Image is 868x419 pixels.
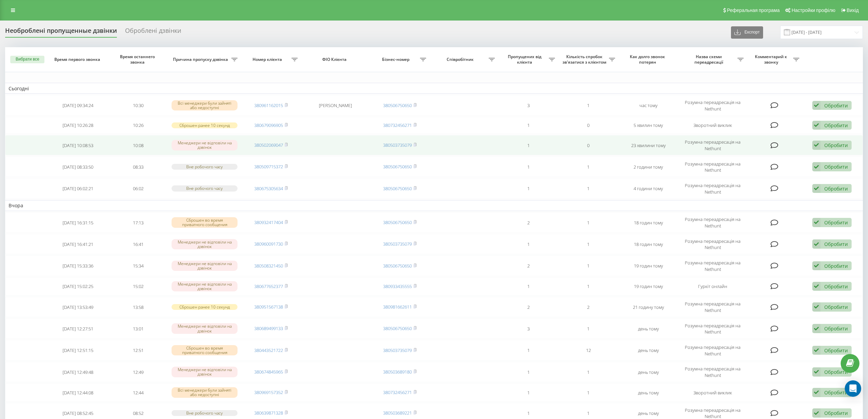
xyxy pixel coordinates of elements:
[254,347,283,353] a: 380443521722
[824,325,848,332] font: Обробити
[254,241,283,247] font: 380960091730
[63,347,93,353] font: [DATE] 12:51:15
[254,163,283,170] a: 380509715372
[254,185,283,192] a: 380675305634
[63,410,93,416] font: [DATE] 08:52:45
[253,56,282,62] font: Номер клієнта
[745,30,760,35] font: Експорт
[383,102,412,108] a: 380506750650
[16,57,39,62] font: Вибрати все
[698,284,727,290] font: Гуркіт онлайн
[527,369,530,375] font: 1
[63,102,93,108] font: [DATE] 09:34:24
[824,185,848,192] font: Обробити
[527,241,530,247] font: 1
[254,122,283,128] a: 380679096905
[63,390,93,396] font: [DATE] 12:44:08
[133,220,144,226] font: 17:13
[685,301,741,313] font: Розумна переадресація на Nethunt
[382,56,409,62] font: Бізнес-номер
[845,380,861,397] div: Відкрити Intercom Messenger
[685,366,741,378] font: Розумна переадресація на Nethunt
[685,260,741,272] font: Розумна переадресація на Nethunt
[133,241,144,247] font: 16:41
[383,304,412,310] a: 380981662611
[178,367,232,377] font: Менеджери не відповіли на дзвінок
[383,241,412,247] a: 380503735079
[639,102,657,108] font: час тому
[383,185,412,192] font: 380506750650
[133,390,144,396] font: 12:44
[254,219,283,225] a: 380932417404
[824,122,848,129] font: Обробити
[847,8,859,13] font: Вихід
[133,369,144,375] font: 12:49
[824,410,848,416] font: Обробити
[254,142,283,148] a: 380502069047
[587,410,589,416] font: 1
[383,219,412,225] a: 380506750650
[587,102,589,108] font: 1
[755,54,787,65] font: Комментарий к звонку
[383,325,412,331] a: 380506750650
[685,161,741,173] font: Розумна переадресація на Nethunt
[527,102,530,108] font: 3
[63,220,93,226] font: [DATE] 16:31:15
[120,54,155,65] font: Время останнего звонка
[254,410,283,416] a: 380639871328
[587,263,589,269] font: 1
[383,142,412,148] a: 380503735079
[383,283,412,289] a: 380933435555
[178,140,232,150] font: Менеджери не відповіли на дзвінок
[638,326,659,332] font: день тому
[133,347,144,353] font: 12:51
[631,142,666,148] font: 23 хвилини тому
[133,263,144,269] font: 15:34
[182,217,227,227] font: Сброшен во время приватного сообщения
[63,122,93,129] font: [DATE] 10:26:28
[254,325,283,331] font: 380689499133
[587,142,589,148] font: 0
[63,369,93,375] font: [DATE] 12:49:48
[638,410,659,416] font: день тому
[824,241,848,247] font: Обробити
[133,122,144,129] font: 10:26
[587,220,589,226] font: 1
[587,369,589,375] font: 1
[63,164,93,170] font: [DATE] 08:33:50
[254,369,283,375] a: 380674845965
[383,347,412,353] a: 380503735079
[685,344,741,356] font: Розумна переадресація на Nethunt
[383,163,412,170] a: 380506750650
[383,369,412,375] font: 380503689180
[133,326,144,332] font: 13:01
[824,163,848,170] font: Обробити
[254,304,283,310] font: 380951567138
[824,389,848,396] font: Обробити
[630,54,665,65] font: Как долго звонок потерян
[634,185,663,192] font: 4 години тому
[587,241,589,247] font: 1
[383,263,412,269] a: 380506750650
[527,220,530,226] font: 2
[63,284,93,290] font: [DATE] 15:02:25
[527,326,530,332] font: 3
[634,263,663,269] font: 19 годин тому
[178,239,232,249] font: Менеджери не відповіли на дзвінок
[727,8,779,13] font: Реферальная програма
[254,283,283,289] a: 380677652377
[587,304,589,310] font: 2
[179,122,230,128] font: Сброшен ранее 10 секунд
[254,102,283,108] font: 380961162015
